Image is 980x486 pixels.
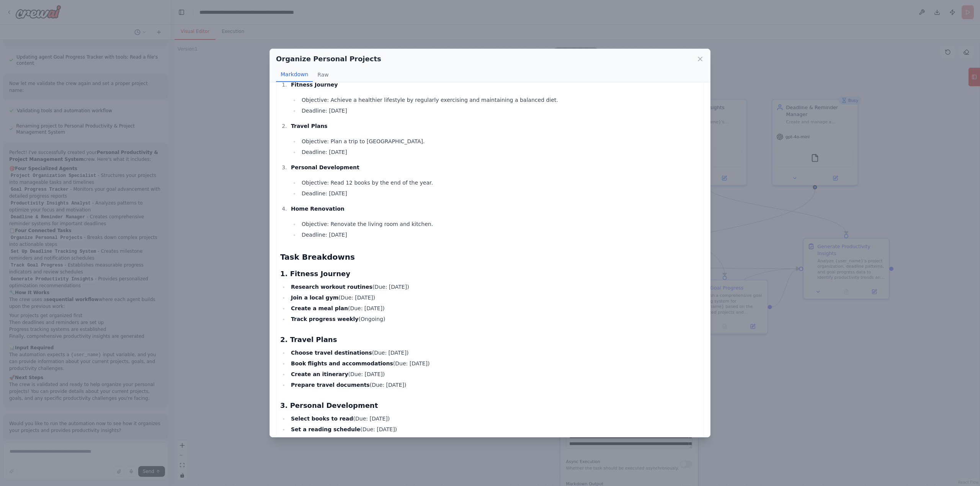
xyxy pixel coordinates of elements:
h3: 2. Travel Plans [280,334,700,345]
li: (Due: [DATE]) [289,348,700,357]
li: Objective: Achieve a healthier lifestyle by regularly exercising and maintaining a balanced diet. [299,95,700,105]
strong: Set a reading schedule [291,426,360,432]
li: Deadline: [DATE] [299,147,700,157]
h2: Organize Personal Projects [276,54,381,64]
strong: Travel Plans [291,123,327,129]
li: (Due: [DATE]) [289,435,700,445]
button: Raw [313,67,333,82]
li: (Due: [DATE]) [289,370,700,379]
li: (Due: [DATE]) [289,414,700,423]
h3: 1. Fitness Journey [280,268,700,279]
strong: Book flights and accommodations [291,360,393,367]
li: Objective: Read 12 books by the end of the year. [299,178,700,187]
strong: Select books to read [291,416,353,422]
li: Objective: Plan a trip to [GEOGRAPHIC_DATA]. [299,137,700,146]
li: Deadline: [DATE] [299,230,700,239]
li: Deadline: [DATE] [299,106,700,115]
strong: Choose travel destinations [291,350,372,356]
strong: Prepare travel documents [291,382,370,388]
strong: Join a book club [291,437,339,443]
li: (Due: [DATE]) [289,359,700,368]
strong: Personal Development [291,164,359,170]
strong: Fitness Journey [291,82,338,88]
li: (Due: [DATE]) [289,293,700,302]
li: (Due: [DATE]) [289,380,700,389]
li: (Due: [DATE]) [289,282,700,291]
strong: Track progress weekly [291,316,359,322]
strong: Research workout routines [291,284,372,290]
strong: Create a meal plan [291,305,348,311]
strong: Home Renovation [291,206,345,212]
li: Objective: Renovate the living room and kitchen. [299,219,700,229]
li: (Due: [DATE]) [289,425,700,434]
h3: 3. Personal Development [280,400,700,411]
strong: Create an itinerary [291,371,348,377]
h2: Task Breakdowns [280,252,700,262]
li: (Ongoing) [289,314,700,324]
li: (Due: [DATE]) [289,304,700,313]
strong: Join a local gym [291,295,338,301]
li: Deadline: [DATE] [299,189,700,198]
button: Markdown [276,67,313,82]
